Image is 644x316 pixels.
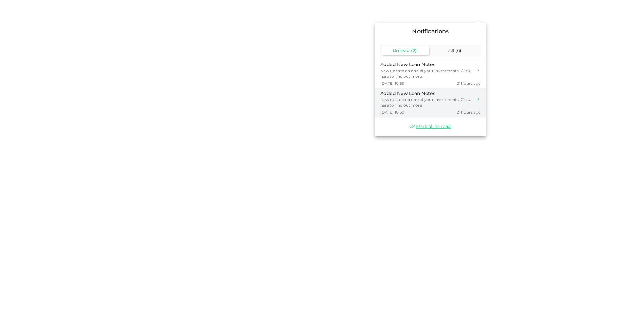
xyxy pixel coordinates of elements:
[416,124,451,130] span: Mark all as read
[412,28,449,35] span: Notifications
[380,90,473,97] div: Added New Loan Notes
[449,48,454,53] span: All
[457,81,481,86] span: 21 hours ago
[456,48,462,53] span: ( 6 )
[380,61,473,68] div: Added New Loan Notes
[380,68,473,79] div: New update on one of your investments. Click here to find out more.
[380,81,404,86] span: [DATE] 10:53
[411,48,417,53] span: ( 2 )
[380,97,473,108] div: New update on one of your investments. Click here to find out more.
[457,110,481,115] span: 21 hours ago
[393,48,410,53] span: Unread
[380,110,405,115] span: [DATE] 10:50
